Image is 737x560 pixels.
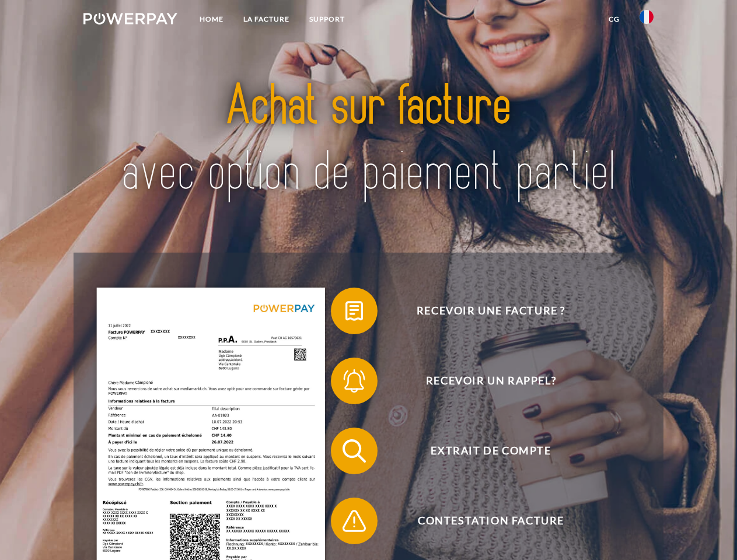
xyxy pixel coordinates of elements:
[111,56,626,223] img: title-powerpay_fr.svg
[299,9,355,30] a: Support
[640,10,654,24] img: fr
[340,506,369,535] img: qb_warning.svg
[348,428,634,474] span: Extrait de compte
[331,428,634,474] button: Extrait de compte
[233,9,299,30] a: LA FACTURE
[331,288,634,334] button: Recevoir une facture ?
[348,288,634,334] span: Recevoir une facture ?
[599,9,630,30] a: CG
[83,13,177,24] img: logo-powerpay-white.svg
[340,366,369,395] img: qb_bell.svg
[340,436,369,466] img: qb_search.svg
[348,358,634,404] span: Recevoir un rappel?
[331,498,634,544] button: Contestation Facture
[340,296,369,325] img: qb_bill.svg
[331,358,634,404] button: Recevoir un rappel?
[190,9,233,30] a: Home
[348,498,634,544] span: Contestation Facture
